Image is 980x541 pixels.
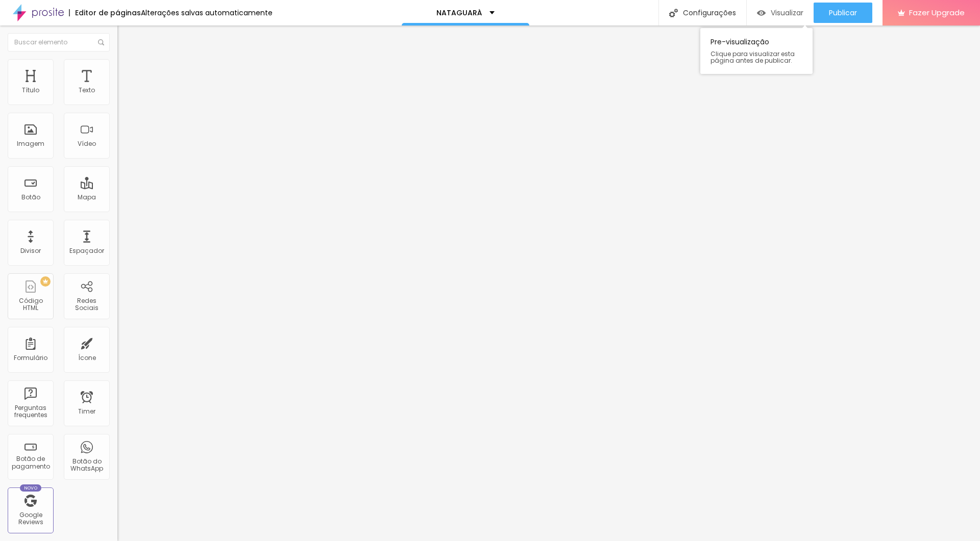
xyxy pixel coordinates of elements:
span: Publicar [829,9,857,17]
span: Fazer Upgrade [909,8,965,17]
div: Divisor [20,247,41,254]
div: Redes Sociais [66,297,107,312]
iframe: Editor [117,25,980,541]
div: Google Reviews [10,511,51,526]
div: Imagem [17,140,44,147]
div: Perguntas frequentes [10,404,51,419]
div: Vídeo [78,140,96,147]
div: Timer [78,408,95,415]
div: Botão do WhatsApp [66,458,107,473]
div: Formulário [14,354,47,362]
p: NATAGUARÁ [436,9,482,16]
div: Código HTML [10,297,51,312]
div: Mapa [78,194,96,201]
div: Texto [79,87,95,94]
span: Clique para visualizar esta página antes de publicar. [710,50,802,64]
div: Ícone [78,354,96,362]
button: Visualizar [747,3,814,23]
img: view-1.svg [757,9,766,17]
img: Icone [98,39,104,45]
div: Pre-visualização [700,28,813,74]
span: Visualizar [771,9,803,17]
div: Botão de pagamento [10,455,51,470]
div: Alterações salvas automaticamente [141,9,273,16]
div: Título [22,87,39,94]
div: Novo [20,484,42,492]
img: Icone [669,9,678,17]
input: Buscar elemento [8,33,110,51]
button: Publicar [814,3,872,23]
div: Espaçador [69,247,104,254]
div: Botão [21,194,40,201]
div: Editor de páginas [69,9,141,16]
